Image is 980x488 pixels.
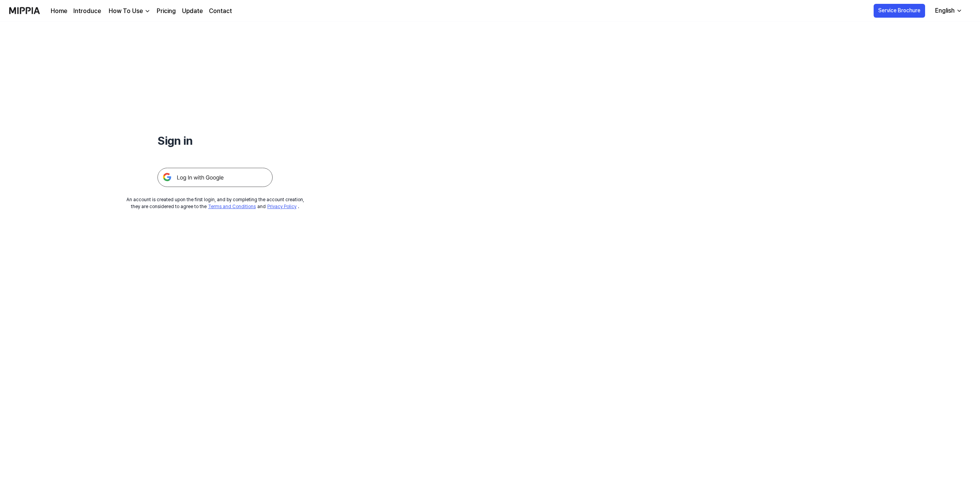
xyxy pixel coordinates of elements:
a: Introduce [73,7,101,16]
img: down [144,8,151,14]
a: Contact [209,7,232,16]
a: Home [51,7,67,16]
div: How To Use [107,7,144,16]
h1: Sign in [157,132,273,149]
img: 구글 로그인 버튼 [157,168,273,187]
a: Terms and Conditions [208,204,256,209]
div: An account is created upon the first login, and by completing the account creation, they are cons... [126,196,304,210]
button: English [929,3,967,18]
a: Privacy Policy [267,204,296,209]
a: Update [182,7,203,16]
button: Service Brochure [874,4,925,18]
button: How To Use [107,7,151,16]
div: English [934,6,956,15]
a: Pricing [157,7,176,16]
